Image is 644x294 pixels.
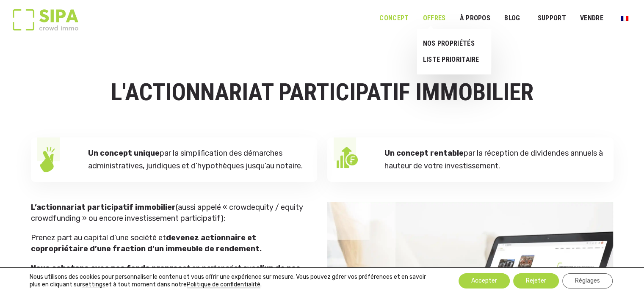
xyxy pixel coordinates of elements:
a: À PROPOS [454,9,496,28]
a: Concept [374,9,414,28]
p: par la réception de dividendes annuels à hauteur de votre investissement. [384,147,604,173]
strong: immobilier [135,203,176,212]
a: SUPPORT [532,9,572,28]
a: Politique de confidentialité [187,281,260,288]
strong: Un concept unique [88,148,160,158]
a: OFFRES [417,9,451,28]
p: Nous utilisons des cookies pour personnaliser le contenu et vous offrir une expérience sur mesure... [30,273,437,289]
a: LISTE PRIORITAIRE [417,52,484,68]
p: Prenez part au capital d’une société et [31,232,309,254]
nav: Menu principal [379,8,631,29]
strong: Nous achetons avec nos fonds propres [31,264,182,273]
img: Français [621,16,628,21]
iframe: Chat Widget [602,253,644,294]
img: Logo [13,9,78,30]
button: settings [82,281,105,289]
h1: L'ACTIONNARIAT PARTICIPATIF IMMOBILIER [31,80,614,106]
a: NOS PROPRIÉTÉS [417,36,484,52]
button: Accepter [459,273,510,289]
strong: L’actionnariat participatif [31,203,133,212]
a: Blog [499,9,526,28]
button: Réglages [562,273,613,289]
strong: Un concept rentable [384,148,464,158]
button: Rejeter [513,273,559,289]
a: Passer à [615,10,634,26]
strong: devenez actionnaire et copropriétaire d’une fraction d’un immeuble de rendement. [31,233,262,253]
p: (aussi appelé « crowdequity / equity crowdfunding » ou encore investissement participatif): [31,202,309,224]
p: par la simplification des démarches administratives, juridiques et d’hypothèques jusqu’au notaire. [88,147,307,173]
a: VENDRE [575,9,609,28]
